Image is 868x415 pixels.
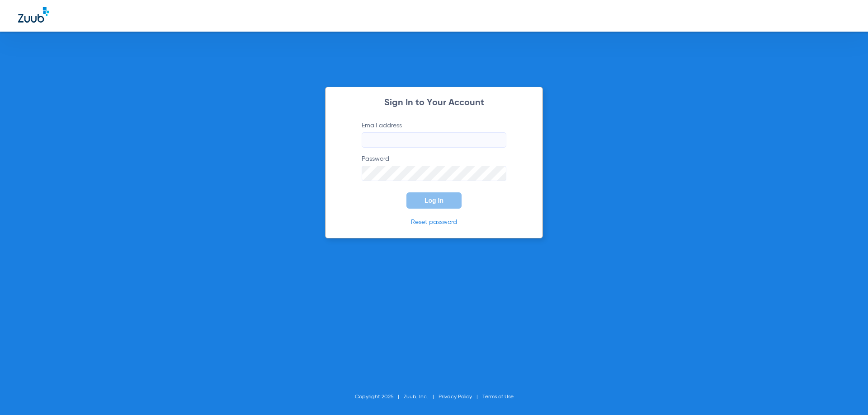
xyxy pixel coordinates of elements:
a: Privacy Policy [439,394,472,400]
span: Log In [425,197,443,204]
img: Zuub Logo [18,7,49,23]
input: Password [362,166,506,181]
iframe: Chat Widget [823,372,868,415]
input: Email address [362,132,506,148]
h2: Sign In to Your Account [348,98,520,107]
button: Log In [406,192,462,209]
label: Password [362,154,506,181]
li: Zuub, Inc. [404,392,439,401]
li: Copyright 2025 [355,392,404,401]
label: Email address [362,121,506,148]
a: Reset password [411,219,457,225]
a: Terms of Use [482,394,514,400]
